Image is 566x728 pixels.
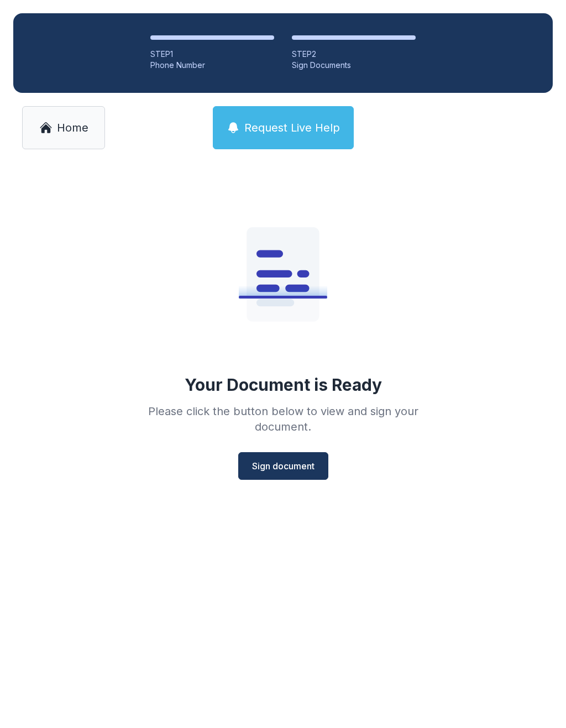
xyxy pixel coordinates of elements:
div: Phone Number [150,60,274,71]
div: Your Document is Ready [185,375,382,395]
div: Please click the button below to view and sign your document. [124,404,442,434]
div: STEP 1 [150,49,274,60]
div: STEP 2 [292,49,416,60]
div: Sign Documents [292,60,416,71]
span: Request Live Help [244,120,340,135]
span: Sign document [252,459,315,473]
span: Home [57,120,88,135]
